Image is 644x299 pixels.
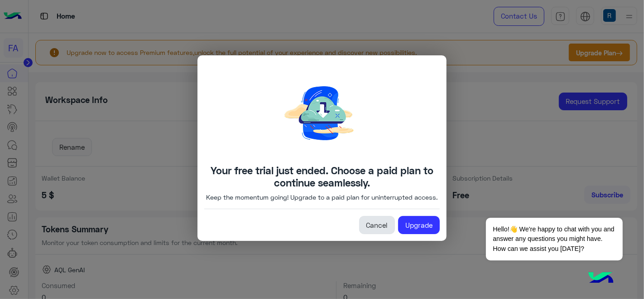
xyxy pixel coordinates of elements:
a: Upgrade [398,216,440,234]
h4: Your free trial just ended. Choose a paid plan to continue seamlessly. [204,164,440,189]
span: Hello!👋 We're happy to chat with you and answer any questions you might have. How can we assist y... [486,218,622,260]
p: Keep the momentum going! Upgrade to a paid plan for uninterrupted access. [207,192,438,202]
img: Downloading.png [254,62,390,164]
img: hulul-logo.png [585,263,617,294]
a: Cancel [359,216,395,234]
